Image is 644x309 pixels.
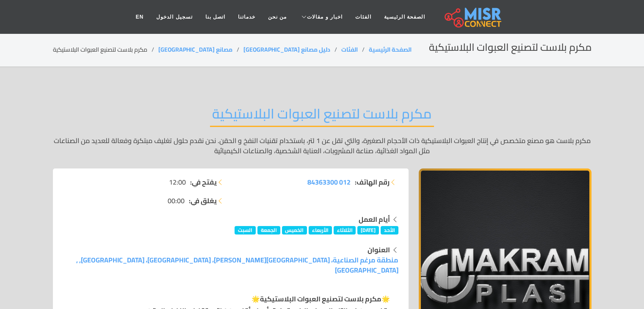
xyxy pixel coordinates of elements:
span: 00:00 [168,196,185,206]
h2: مكرم بلاست لتصنيع العبوات البلاستيكية [210,105,434,127]
strong: العنوان [368,243,390,256]
strong: يفتح في: [190,177,217,187]
strong: رقم الهاتف: [355,177,390,187]
a: الصفحة الرئيسية [369,44,412,55]
a: EN [130,9,150,25]
span: الجمعة [257,226,280,235]
a: الفئات [349,9,378,25]
a: تسجيل الدخول [150,9,199,25]
span: [DATE] [357,226,379,235]
strong: أيام العمل [359,213,390,226]
strong: مكرم بلاست لتصنيع العبوات البلاستيكية [260,292,381,305]
li: مكرم بلاست لتصنيع العبوات البلاستيكية [53,45,158,54]
strong: يغلق في: [189,196,217,206]
div: 🌟 🌟 [70,292,392,306]
a: من نحن [262,9,293,25]
a: الصفحة الرئيسية [378,9,431,25]
h2: مكرم بلاست لتصنيع العبوات البلاستيكية [429,41,591,54]
a: اتصل بنا [199,9,232,25]
span: 012 84363300 [307,176,351,188]
span: الأربعاء [309,226,332,235]
a: مصانع [GEOGRAPHIC_DATA] [158,44,232,55]
span: اخبار و مقالات [307,13,343,21]
a: اخبار و مقالات [293,9,349,25]
a: الفئات [341,44,358,55]
a: خدماتنا [232,9,262,25]
img: main.misr_connect [445,6,501,28]
a: 012 84363300 [307,177,351,187]
span: الأحد [381,226,398,235]
span: 12:00 [169,177,186,187]
span: الثلاثاء [334,226,356,235]
a: منطقة مرغم الصناعية، [GEOGRAPHIC_DATA][PERSON_NAME]، [GEOGRAPHIC_DATA]، [GEOGRAPHIC_DATA], , [GEO... [76,254,398,276]
span: الخميس [282,226,307,235]
span: السبت [235,226,256,235]
p: مكرم بلاست هو مصنع متخصص في إنتاج العبوات البلاستيكية ذات الأحجام الصغيرة، والتي تقل عن 1 لتر، با... [53,135,591,156]
a: دليل مصانع [GEOGRAPHIC_DATA] [243,44,330,55]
